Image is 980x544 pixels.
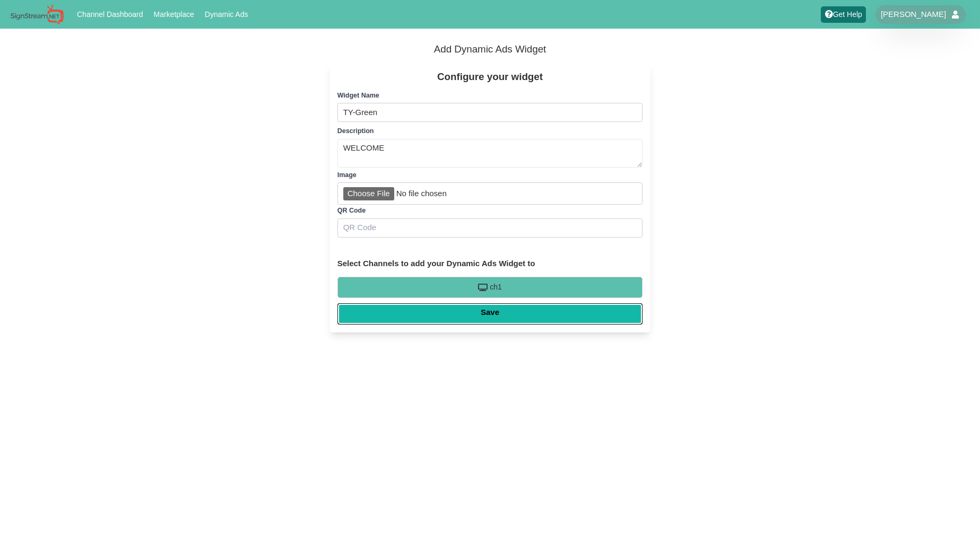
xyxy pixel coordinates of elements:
[337,182,643,205] input: Image
[201,7,252,21] a: Dynamic Ads
[150,7,198,21] a: Marketplace
[73,7,148,21] a: Channel Dashboard
[337,303,643,324] input: Save
[337,127,643,136] label: Description
[821,6,866,23] a: Get Help
[337,258,643,269] h3: Select Channels to add your Dynamic Ads Widget to
[337,218,643,238] input: QR Code
[881,9,946,20] span: [PERSON_NAME]
[337,103,643,122] input: Widget Name
[337,206,643,216] label: QR Code
[337,91,643,101] label: Widget Name
[337,171,643,180] label: Image
[337,71,643,83] h1: Configure your widget
[11,4,64,25] img: Sign Stream.NET
[337,277,643,298] div: ch1
[793,429,980,544] iframe: Chat Widget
